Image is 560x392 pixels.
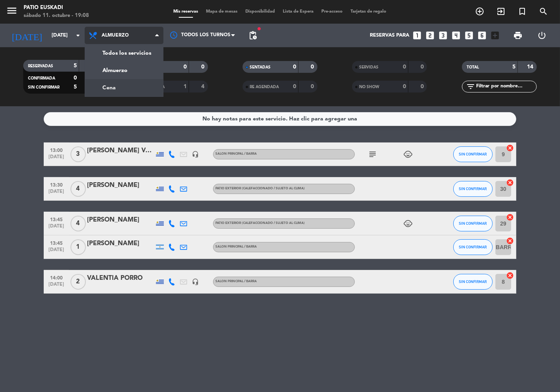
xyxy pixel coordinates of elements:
span: Pre-acceso [318,9,347,14]
div: [PERSON_NAME] [87,239,154,249]
span: Disponibilidad [242,9,279,14]
span: 4 [70,216,86,231]
span: Salon principal / barra [215,152,257,155]
span: [DATE] [46,224,66,233]
i: looks_3 [438,30,448,41]
span: Patio Exterior (calefaccionado / sujeto al clima) [215,222,305,225]
span: [DATE] [46,247,66,256]
span: CANCELADA [140,85,165,89]
span: 4 [70,181,86,197]
strong: 5 [74,84,77,90]
span: Lista de Espera [279,9,318,14]
strong: 0 [184,64,187,70]
i: menu [6,5,18,17]
i: add_box [490,30,500,41]
div: sábado 11. octubre - 19:08 [24,12,89,20]
strong: 0 [403,84,406,89]
span: print [513,31,523,40]
i: child_care [403,150,413,159]
button: SIN CONFIRMAR [453,216,493,231]
span: 2 [70,274,86,290]
button: SIN CONFIRMAR [453,146,493,162]
i: looks_two [425,30,435,41]
i: exit_to_app [496,7,506,16]
i: power_settings_new [537,31,547,40]
div: [PERSON_NAME] [87,215,154,225]
strong: 1 [184,84,187,89]
span: 1 [70,239,86,255]
strong: 5 [74,63,77,68]
strong: 0 [421,64,425,70]
div: LOG OUT [530,24,554,47]
i: headset_mic [192,151,199,158]
strong: 0 [74,75,77,81]
a: Cena [85,79,163,96]
i: looks_5 [464,30,474,41]
strong: 0 [311,84,316,89]
span: 3 [70,146,86,162]
button: SIN CONFIRMAR [453,181,493,197]
span: Mis reservas [170,9,202,14]
strong: 0 [201,64,206,70]
span: SIN CONFIRMAR [459,245,487,249]
button: menu [6,5,18,19]
i: subject [368,150,377,159]
i: cancel [506,272,514,279]
span: SERVIDAS [359,65,378,69]
span: pending_actions [248,31,258,40]
span: Mapa de mesas [202,9,242,14]
span: Reservas para [370,32,409,39]
span: CONFIRMADA [28,76,55,80]
i: looks_one [412,30,422,41]
i: cancel [506,144,514,152]
i: looks_6 [477,30,487,41]
span: SIN CONFIRMAR [28,85,59,89]
strong: 0 [311,64,316,70]
input: Filtrar por nombre... [475,82,536,91]
i: cancel [506,213,514,221]
i: cancel [506,179,514,187]
a: Todos los servicios [85,44,163,62]
div: Patio Euskadi [24,4,89,12]
span: Tarjetas de regalo [347,9,391,14]
span: 13:30 [46,180,66,189]
span: RE AGENDADA [250,85,279,89]
strong: 0 [293,84,296,89]
strong: 14 [527,64,535,70]
span: 13:45 [46,214,66,224]
div: [PERSON_NAME] [87,180,154,190]
i: add_circle_outline [475,7,484,16]
span: [DATE] [46,154,66,163]
span: SIN CONFIRMAR [459,152,487,156]
i: turned_in_not [517,7,527,16]
span: [DATE] [46,282,66,291]
i: [DATE] [6,27,48,44]
strong: 0 [403,64,406,70]
span: SENTADAS [250,65,271,69]
span: RESERVADAS [28,64,53,68]
span: [DATE] [46,189,66,198]
span: 13:45 [46,238,66,247]
i: looks_4 [451,30,461,41]
span: 13:00 [46,145,66,154]
i: search [539,7,548,16]
i: arrow_drop_down [73,31,83,40]
strong: 0 [293,64,296,70]
span: SIN CONFIRMAR [459,221,487,226]
button: SIN CONFIRMAR [453,239,493,255]
span: fiber_manual_record [257,26,261,31]
i: headset_mic [192,278,199,285]
span: 14:00 [46,273,66,282]
span: Patio Exterior (calefaccionado / sujeto al clima) [215,187,305,190]
div: [PERSON_NAME] VAN [PERSON_NAME] [87,146,154,156]
span: Almuerzo [102,33,129,38]
strong: 5 [512,64,515,70]
button: SIN CONFIRMAR [453,274,493,290]
strong: 0 [421,84,425,89]
i: child_care [403,219,413,228]
span: SIN CONFIRMAR [459,187,487,191]
div: VALENTIA PORRO [87,273,154,283]
i: cancel [506,237,514,245]
strong: 4 [201,84,206,89]
div: No hay notas para este servicio. Haz clic para agregar una [203,115,358,124]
